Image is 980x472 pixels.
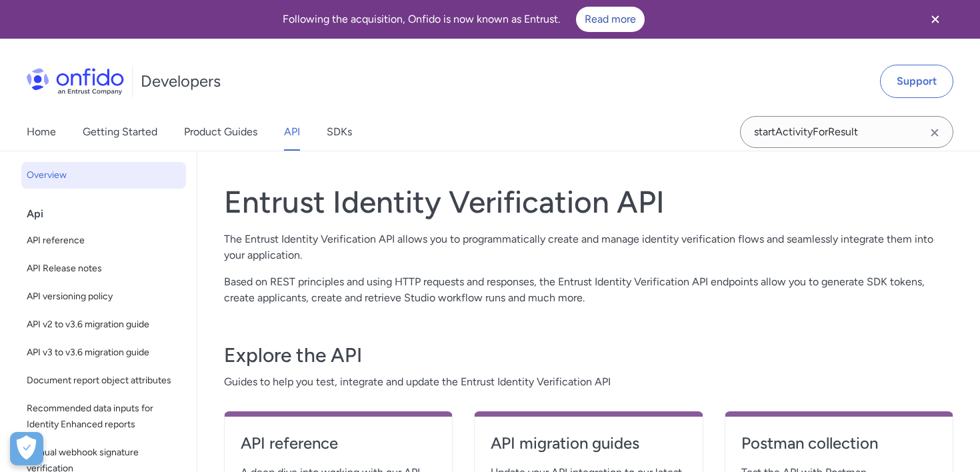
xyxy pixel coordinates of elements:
[224,374,953,390] span: Guides to help you test, integrate and update the Entrust Identity Verification API
[184,113,257,151] a: Product Guides
[27,401,181,433] span: Recommended data inputs for Identity Enhanced reports
[880,65,953,98] a: Support
[741,433,937,454] h4: Postman collection
[27,201,191,227] div: Api
[224,274,953,306] p: Based on REST principles and using HTTP requests and responses, the Entrust Identity Verification...
[27,68,124,95] img: Onfido Logo
[27,113,56,151] a: Home
[21,283,186,310] a: API versioning policy
[284,113,300,151] a: API
[21,339,186,366] a: API v3 to v3.6 migration guide
[21,367,186,394] a: Document report object attributes
[224,183,953,221] h1: Entrust Identity Verification API
[576,7,645,32] a: Read more
[491,433,686,454] h4: API migration guides
[27,345,181,361] span: API v3 to v3.6 migration guide
[21,162,186,189] a: Overview
[16,7,911,32] div: Following the acquisition, Onfido is now known as Entrust.
[927,11,943,27] svg: Close banner
[224,231,953,263] p: The Entrust Identity Verification API allows you to programmatically create and manage identity v...
[741,433,937,465] a: Postman collection
[224,342,953,369] h3: Explore the API
[27,261,181,277] span: API Release notes
[10,432,43,465] div: Cookie Preferences
[27,233,181,249] span: API reference
[327,113,352,151] a: SDKs
[21,395,186,438] a: Recommended data inputs for Identity Enhanced reports
[27,167,181,183] span: Overview
[83,113,157,151] a: Getting Started
[27,289,181,305] span: API versioning policy
[740,116,953,148] input: Onfido search input field
[491,433,686,465] a: API migration guides
[927,125,943,141] svg: Clear search field button
[27,317,181,333] span: API v2 to v3.6 migration guide
[911,3,960,36] button: Close banner
[241,433,436,454] h4: API reference
[241,433,436,465] a: API reference
[21,255,186,282] a: API Release notes
[21,227,186,254] a: API reference
[10,432,43,465] button: Open Preferences
[141,71,221,92] h1: Developers
[21,311,186,338] a: API v2 to v3.6 migration guide
[27,373,181,389] span: Document report object attributes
